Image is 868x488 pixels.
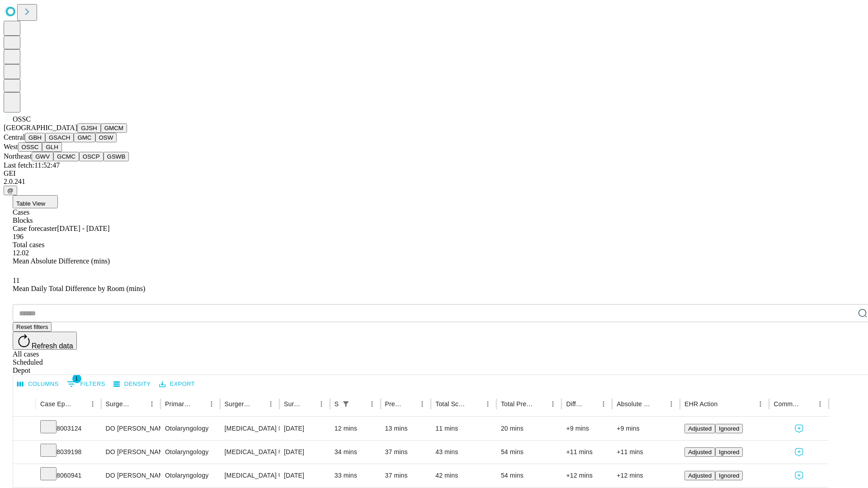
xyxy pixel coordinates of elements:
div: [MEDICAL_DATA] UNDER AGE [DEMOGRAPHIC_DATA] [225,464,275,487]
button: Sort [652,398,665,410]
div: 1 active filter [340,398,352,410]
button: GSACH [45,133,74,142]
span: Refresh data [32,342,73,350]
span: 1 [72,374,81,383]
div: Surgery Date [284,400,302,408]
button: Adjusted [684,424,715,433]
span: Ignored [719,472,739,479]
button: GMC [74,133,95,142]
div: +9 mins [566,417,608,440]
button: Sort [403,398,416,410]
div: 33 mins [335,464,376,487]
button: Adjusted [684,471,715,480]
span: Ignored [719,425,739,432]
span: Central [4,133,25,141]
div: 37 mins [385,464,427,487]
div: Absolute Difference [617,400,651,408]
div: Surgeon Name [106,400,132,408]
button: Sort [74,398,86,410]
button: Menu [366,398,378,410]
button: Sort [469,398,481,410]
div: DO [PERSON_NAME] [PERSON_NAME] [106,464,156,487]
button: Expand [18,468,31,484]
button: Menu [205,398,218,410]
button: Refresh data [13,332,77,350]
div: DO [PERSON_NAME] [PERSON_NAME] [106,417,156,440]
span: Ignored [719,449,739,455]
button: Ignored [715,447,743,457]
button: GJSH [77,123,101,133]
div: 54 mins [501,441,557,464]
span: Adjusted [688,472,712,479]
button: Select columns [15,377,61,391]
button: GBH [25,133,45,142]
button: Menu [416,398,429,410]
button: GMCM [101,123,127,133]
button: Menu [146,398,158,410]
div: Case Epic Id [40,400,73,408]
div: Comments [774,400,800,408]
button: Sort [353,398,366,410]
button: Table View [13,195,58,208]
button: Show filters [65,377,108,391]
button: GCMC [53,152,79,161]
div: Surgery Name [225,400,251,408]
div: GEI [4,169,864,178]
button: Sort [585,398,597,410]
span: Adjusted [688,449,712,455]
button: Menu [264,398,277,410]
button: Menu [547,398,559,410]
button: Sort [193,398,205,410]
div: [MEDICAL_DATA] INSERTION TUBE [MEDICAL_DATA] [225,417,275,440]
div: [DATE] [284,464,325,487]
span: Case forecaster [13,225,57,232]
button: Density [111,377,153,391]
span: Northeast [4,152,32,160]
div: [DATE] [284,441,325,464]
button: Menu [814,398,826,410]
button: Sort [252,398,264,410]
button: Sort [133,398,146,410]
div: 43 mins [435,441,492,464]
button: Sort [801,398,814,410]
button: OSCP [79,152,104,161]
span: [DATE] - [DATE] [57,225,109,232]
div: [DATE] [284,417,325,440]
span: OSSC [13,115,31,123]
span: Mean Daily Total Difference by Room (mins) [13,285,145,292]
span: Reset filters [16,324,48,330]
div: Otolaryngology [165,417,215,440]
button: Menu [597,398,610,410]
button: GLH [42,142,61,152]
button: Ignored [715,471,743,480]
div: Primary Service [165,400,191,408]
div: Scheduled In Room Duration [335,400,339,408]
button: Reset filters [13,322,52,332]
div: Otolaryngology [165,464,215,487]
span: @ [7,187,14,194]
div: 12 mins [335,417,376,440]
div: Total Predicted Duration [501,400,533,408]
button: Menu [665,398,678,410]
button: Ignored [715,424,743,433]
div: DO [PERSON_NAME] [PERSON_NAME] [106,441,156,464]
button: Sort [534,398,547,410]
div: 13 mins [385,417,427,440]
div: Difference [566,400,584,408]
span: Mean Absolute Difference (mins) [13,257,110,265]
div: 11 mins [435,417,492,440]
div: Total Scheduled Duration [435,400,468,408]
div: +12 mins [617,464,675,487]
div: 37 mins [385,441,427,464]
div: +12 mins [566,464,608,487]
button: @ [4,186,17,195]
div: 8060941 [40,464,97,487]
div: +11 mins [617,441,675,464]
div: +11 mins [566,441,608,464]
button: OSSC [18,142,42,152]
button: GWV [32,152,53,161]
button: Menu [86,398,99,410]
div: 34 mins [335,441,376,464]
div: 2.0.241 [4,178,864,186]
div: 42 mins [435,464,492,487]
